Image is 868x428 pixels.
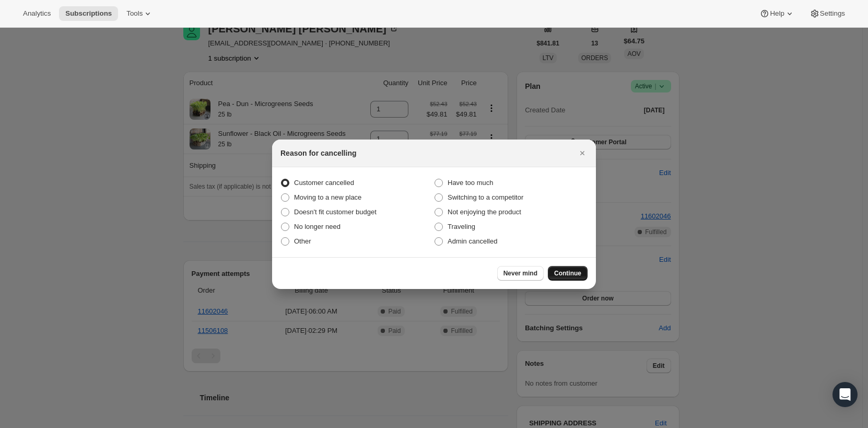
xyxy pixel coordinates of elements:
span: Moving to a new place [294,193,361,201]
span: Continue [554,269,581,277]
button: Subscriptions [59,6,118,21]
span: Admin cancelled [448,237,497,245]
button: Continue [548,266,588,281]
button: Help [753,6,801,21]
span: Doesn't fit customer budget [294,208,377,216]
span: Help [770,9,784,18]
span: Other [294,237,311,245]
span: Switching to a competitor [448,193,523,201]
span: Not enjoying the product [448,208,521,216]
div: Open Intercom Messenger [832,382,858,407]
span: Settings [820,9,845,18]
span: Tools [126,9,143,18]
h2: Reason for cancelling [280,148,356,158]
button: Close [575,146,590,160]
span: Analytics [23,9,51,18]
button: Analytics [17,6,57,21]
button: Settings [803,6,851,21]
span: Traveling [448,223,475,230]
span: Subscriptions [65,9,112,18]
span: No longer need [294,223,341,230]
span: Never mind [503,269,537,277]
button: Tools [120,6,159,21]
button: Never mind [497,266,544,281]
span: Have too much [448,179,493,187]
span: Customer cancelled [294,179,354,187]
